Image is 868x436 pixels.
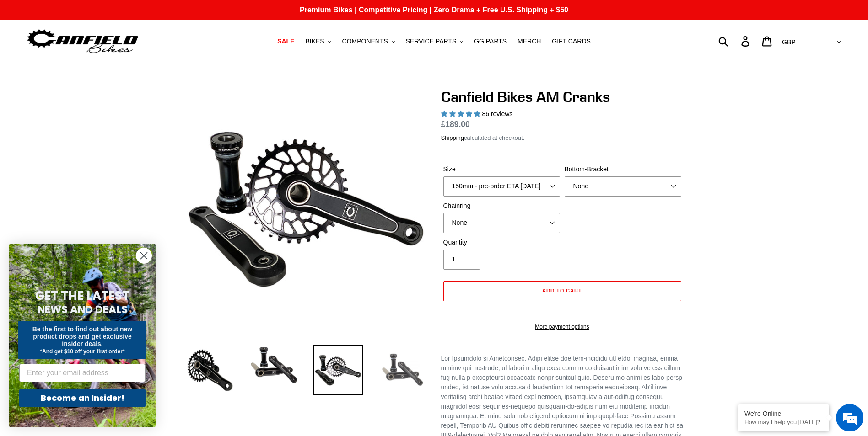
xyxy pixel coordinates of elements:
[40,348,124,355] span: *And get $10 off your first order*
[19,389,146,407] button: Become an Insider!
[443,323,681,331] a: More payment options
[25,27,140,56] img: Canfield Bikes
[443,165,560,174] label: Size
[744,419,822,425] p: How may I help you today?
[441,88,684,106] h1: Canfield Bikes AM Cranks
[305,37,324,45] span: BIKES
[723,31,747,51] input: Search
[277,37,294,45] span: SALE
[744,410,822,417] div: We're Online!
[338,35,399,48] button: COMPONENTS
[482,110,512,117] span: 86 reviews
[518,37,541,45] span: MERCH
[443,201,560,211] label: Chainring
[185,345,235,395] img: Load image into Gallery viewer, Canfield Bikes AM Cranks
[342,37,388,45] span: COMPONENTS
[443,238,560,247] label: Quantity
[136,248,152,264] button: Close dialog
[565,165,681,174] label: Bottom-Bracket
[441,120,470,129] span: £189.00
[35,287,129,304] span: GET THE LATEST
[513,35,545,48] a: MERCH
[542,287,582,294] span: Add to cart
[469,35,511,48] a: GG PARTS
[32,325,133,347] span: Be the first to find out about new product drops and get exclusive insider deals.
[401,35,468,48] button: SERVICE PARTS
[406,37,456,45] span: SERVICE PARTS
[552,37,591,45] span: GIFT CARDS
[273,35,299,48] a: SALE
[301,35,335,48] button: BIKES
[441,110,482,117] span: 4.97 stars
[547,35,595,48] a: GIFT CARDS
[249,345,299,385] img: Load image into Gallery viewer, Canfield Cranks
[313,345,363,395] img: Load image into Gallery viewer, Canfield Bikes AM Cranks
[443,281,681,301] button: Add to cart
[377,345,427,395] img: Load image into Gallery viewer, CANFIELD-AM_DH-CRANKS
[474,37,507,45] span: GG PARTS
[38,302,128,317] span: NEWS AND DEALS
[441,133,684,143] div: calculated at checkout.
[441,134,464,142] a: Shipping
[19,364,146,382] input: Enter your email address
